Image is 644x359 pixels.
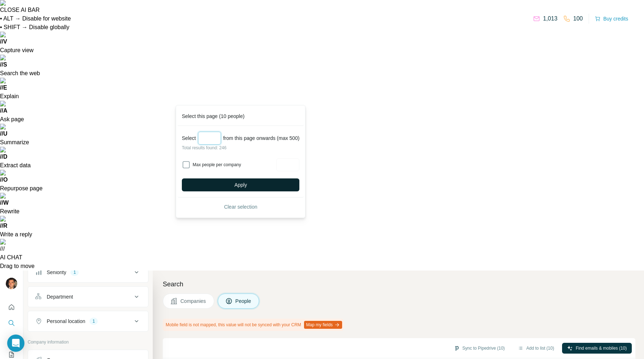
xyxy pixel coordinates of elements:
div: Open Intercom Messenger [7,335,24,352]
button: Search [6,317,17,330]
div: Department [47,293,73,300]
button: Personal location1 [28,313,148,330]
button: Seniority1 [28,264,148,281]
div: Seniority [47,269,66,276]
span: People [235,297,252,305]
button: Find emails & mobiles (10) [562,343,632,354]
button: Map my fields [304,321,342,329]
div: Personal location [47,318,85,325]
button: Add to list (10) [513,343,559,354]
span: Companies [180,297,207,305]
button: Sync to Pipedrive (10) [449,343,510,354]
div: 1 [89,318,98,324]
img: Avatar [6,278,17,289]
span: Find emails & mobiles (10) [576,345,627,351]
p: Company information [28,339,148,345]
div: Mobile field is not mapped, this value will not be synced with your CRM [163,319,344,331]
button: Department [28,288,148,305]
h4: Search [163,279,635,289]
button: Enrich CSV [6,332,17,345]
button: Quick start [6,301,17,314]
div: 1 [70,269,79,276]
